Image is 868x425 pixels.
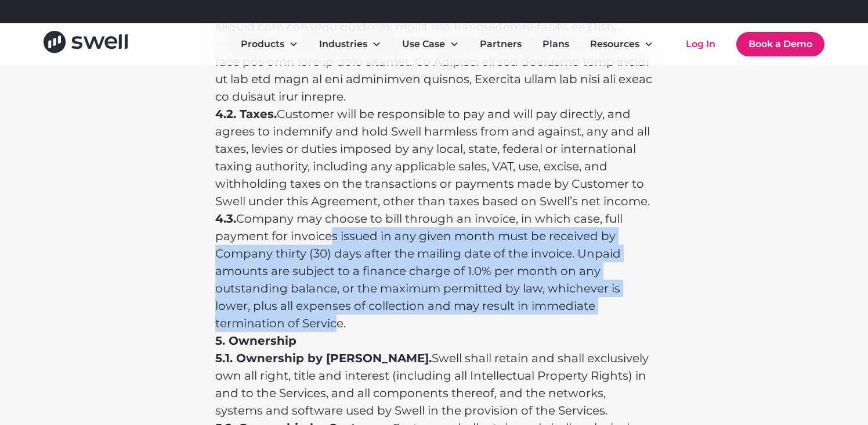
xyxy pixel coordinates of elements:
div: Products [232,33,308,56]
strong: 5.1. Ownership by [PERSON_NAME]. [215,351,432,365]
p: Swell shall retain and shall exclusively own all right, title and interest (including all Intelle... [215,349,653,419]
strong: 5. Ownership [215,334,296,348]
a: Log In [674,33,727,56]
strong: 4.2. Taxes. [215,107,277,121]
strong: 4.3. [215,212,236,226]
div: Industries [310,33,390,56]
div: Resources [590,37,639,51]
div: Products [241,37,284,51]
a: home [44,31,128,57]
div: Resources [581,33,663,56]
p: Customer will be responsible to pay and will pay directly, and agrees to indemnify and hold Swell... [215,105,653,210]
a: Plans [533,33,578,56]
div: Use Case [393,33,468,56]
div: Industries [319,37,367,51]
div: Use Case [402,37,445,51]
a: Book a Demo [736,32,824,56]
p: Company may choose to bill through an invoice, in which case, full payment for invoices issued in... [215,210,653,332]
a: Partners [471,33,531,56]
